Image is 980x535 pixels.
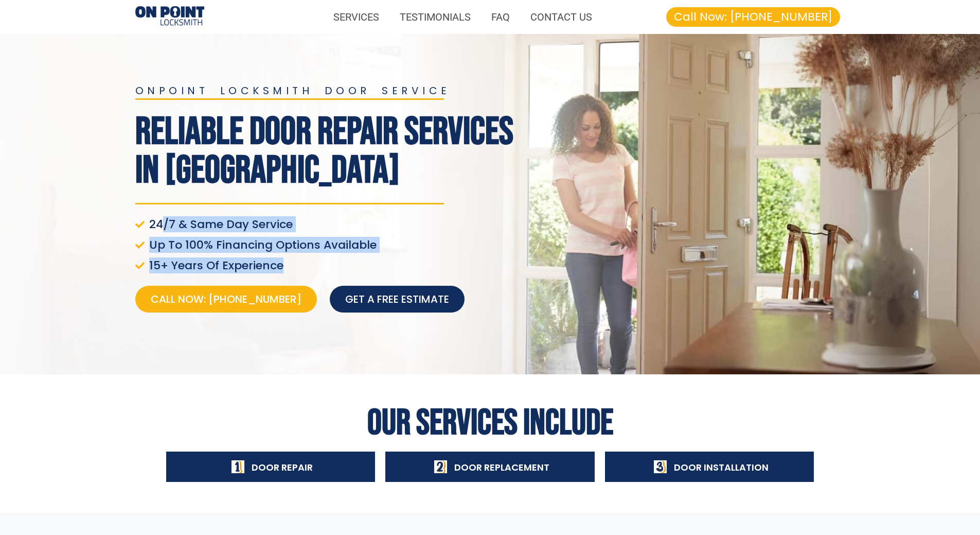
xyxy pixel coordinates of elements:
span: Door Repair [252,461,313,474]
span: Get a free estimate [345,292,449,306]
a: Get a free estimate [330,286,465,313]
span: 24/7 & Same Day Service [147,217,293,232]
h2: Our Services Include [161,405,819,441]
nav: Menu [215,5,603,29]
a: TESTIMONIALS [389,5,481,29]
span: 15+ Years Of Experience [147,258,283,273]
span: Door Installation [674,461,769,474]
h1: Reliable Door Repair Services in [GEOGRAPHIC_DATA] [135,113,521,190]
span: Call Now: [PHONE_NUMBER] [674,11,832,23]
span: Up To 100% Financing Options Available [147,238,377,252]
a: CONTACT US [520,5,602,29]
a: FAQ [481,5,520,29]
a: Call Now: [PHONE_NUMBER] [135,286,317,313]
h2: onpoint locksmith door service [135,85,521,96]
img: Doors Repair General 1 [135,6,204,27]
a: SERVICES [323,5,389,29]
span: Door Replacement [454,461,549,474]
span: Call Now: [PHONE_NUMBER] [151,292,301,306]
a: Call Now: [PHONE_NUMBER] [666,7,840,27]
